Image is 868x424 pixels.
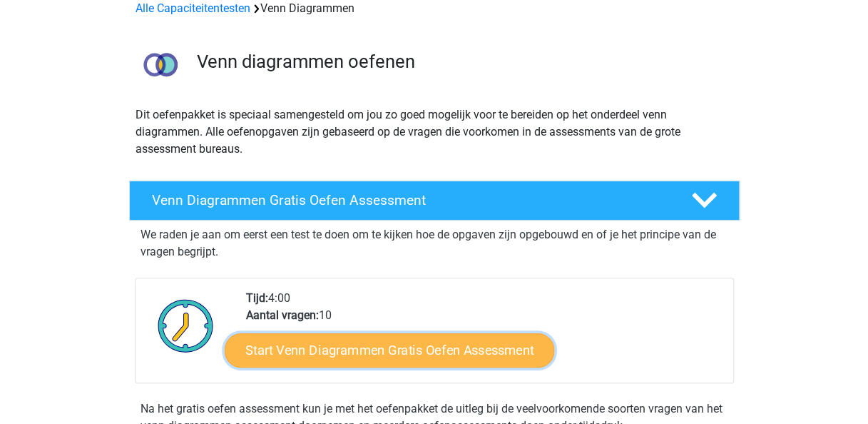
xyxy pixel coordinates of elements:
div: 4:00 10 [235,290,732,383]
b: Tijd: [246,291,268,305]
b: Aantal vragen: [246,308,319,322]
a: Alle Capaciteitentesten [136,1,250,15]
h4: Venn Diagrammen Gratis Oefen Assessment [152,192,668,208]
p: We raden je aan om eerst een test te doen om te kijken hoe de opgaven zijn opgebouwd en of je het... [141,226,728,261]
a: Start Venn Diagrammen Gratis Oefen Assessment [225,333,554,368]
p: Dit oefenpakket is speciaal samengesteld om jou zo goed mogelijk voor te bereiden op het onderdee... [136,106,733,158]
a: Venn Diagrammen Gratis Oefen Assessment [123,181,745,221]
img: Klok [150,290,222,361]
img: venn diagrammen [130,34,190,95]
h3: Venn diagrammen oefenen [197,51,728,73]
